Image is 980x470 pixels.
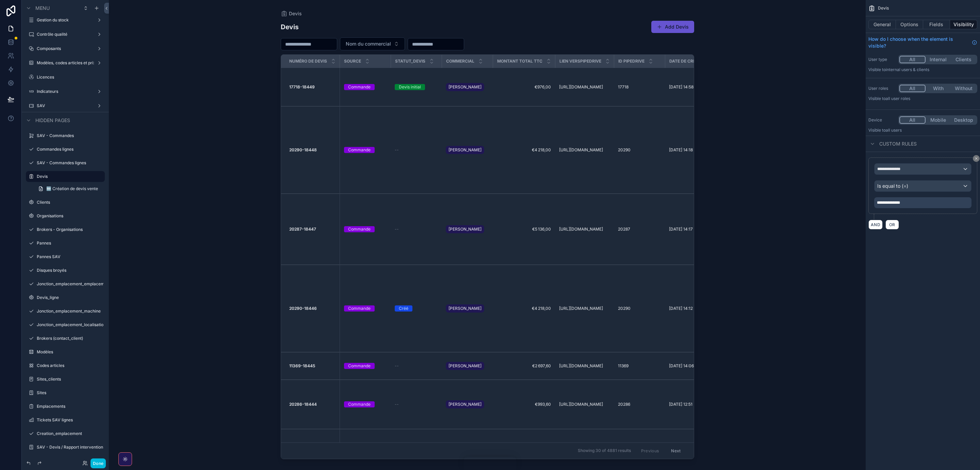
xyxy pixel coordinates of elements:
button: Done [91,458,106,468]
label: Licences [37,74,101,80]
label: Organisations [37,213,101,219]
span: Montant total TTC [497,58,542,64]
strong: 20287-18447 [289,226,316,232]
label: Emplacements [37,404,101,409]
span: Showing 30 of 4881 results [578,448,631,454]
span: Numéro de devis [289,58,327,64]
label: Disques broyés [37,268,101,273]
a: How do I choose when the element is visible? [868,36,977,49]
label: Pannes [37,240,101,246]
button: OR [885,220,899,230]
button: General [868,20,896,29]
label: Brokers (contact_client) [37,336,101,341]
span: Lien versPipedrive [559,58,601,64]
button: All [899,85,926,92]
label: SAV - Commandes lignes [37,160,101,166]
label: Devis [37,174,101,179]
span: Menu [35,5,50,12]
a: 20287-18447 [289,226,336,232]
span: Statut_devis [395,58,425,64]
label: User roles [868,86,896,91]
strong: 11369-18445 [289,363,315,368]
label: Devis_ligne [37,295,101,300]
button: Mobile [926,116,951,124]
span: OR [888,222,897,227]
label: Jonction_emplacement_localisation [37,322,103,328]
p: Visible to [868,96,977,101]
span: Source [344,58,361,64]
label: Jonction_emplacement_emplacement [37,281,103,287]
a: Gestion du stock [37,17,91,23]
button: All [899,116,926,124]
span: How do I choose when the element is visible? [868,36,969,49]
label: SAV - Commandes [37,133,101,138]
span: ID Pipedrive [618,58,644,64]
a: 17718-18449 [289,84,336,90]
button: AND [868,220,883,230]
label: Contrôle qualité [37,32,91,37]
label: Sites_clients [37,376,101,382]
button: Internal [926,56,951,63]
span: All user roles [886,96,910,101]
label: SAV - Devis / Rapport intervention [37,444,103,450]
button: Fields [923,20,950,29]
label: Modèles [37,349,101,355]
label: Codes articles [37,363,101,368]
a: Modèles, codes articles et prix [37,60,94,66]
label: Sites [37,390,101,396]
button: Desktop [951,116,976,124]
label: User type [868,57,896,62]
label: Indicateurs [37,89,91,94]
a: 20290-18446 [289,306,336,311]
button: Next [666,446,685,456]
button: Is equal to (=) [874,180,971,192]
a: 20290-18448 [289,147,336,153]
a: 20286-18444 [289,402,336,407]
span: Hidden pages [35,117,70,124]
span: Internal users & clients [886,67,929,72]
button: Options [896,20,923,29]
span: Date de création [669,58,708,64]
label: Commandes lignes [37,147,101,152]
strong: 20286-18444 [289,402,317,407]
label: Pannes SAV [37,254,101,259]
p: Visible to [868,128,977,133]
label: Clients [37,200,101,205]
label: Brokers - Organisations [37,227,101,232]
label: SAV [37,103,91,108]
span: Is equal to (=) [877,183,908,189]
button: Visibility [950,20,977,29]
label: Device [868,117,896,123]
label: Creation_emplacement [37,431,101,436]
a: Tickets SAV lignes [37,417,101,423]
button: Without [951,85,976,92]
a: 🆕 Création de devis vente [34,183,105,194]
p: Visible to [868,67,977,72]
label: Composants [37,46,91,51]
span: 🆕 Création de devis vente [46,186,98,191]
